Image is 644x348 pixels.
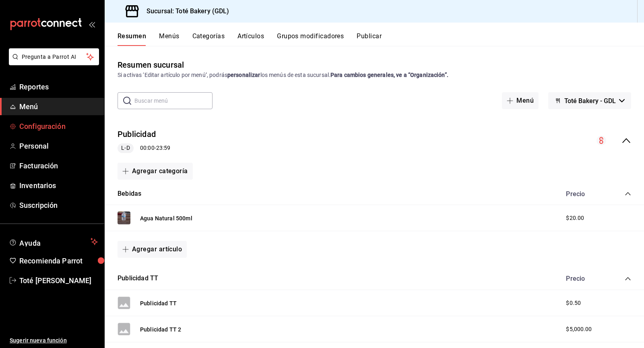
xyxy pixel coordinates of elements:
button: Bebidas [118,189,141,199]
button: Agregar artículo [118,241,187,258]
button: Agregar categoría [118,163,193,180]
span: $20.00 [566,214,584,222]
button: Categorías [192,32,225,46]
span: Toté Bakery - GDL [564,97,616,105]
button: Resumen [118,32,146,46]
span: Menú [19,101,98,112]
button: Menús [159,32,179,46]
button: Artículos [237,32,264,46]
div: navigation tabs [118,32,644,46]
span: Facturación [19,160,98,171]
span: Recomienda Parrot [19,255,98,266]
button: collapse-category-row [625,275,631,282]
div: Precio [558,275,609,282]
span: Suscripción [19,200,98,211]
span: $0.50 [566,299,581,307]
span: L-D [118,144,133,152]
div: Resumen sucursal [118,59,184,71]
input: Buscar menú [134,93,213,109]
button: collapse-category-row [625,191,631,197]
span: Ayuda [19,237,87,246]
button: Grupos modificadores [277,32,344,46]
span: Pregunta a Parrot AI [22,53,87,61]
span: $5,000.00 [566,325,592,333]
a: Pregunta a Parrot AI [6,58,99,67]
div: Precio [558,190,609,198]
span: Inventarios [19,180,98,191]
button: Pregunta a Parrot AI [9,48,99,65]
div: collapse-menu-row [105,122,644,159]
button: Agua Natural 500ml [140,214,192,222]
strong: Para cambios generales, ve a “Organización”. [330,72,448,78]
button: Publicidad TT 2 [140,325,181,333]
button: Toté Bakery - GDL [548,92,631,109]
h3: Sucursal: Toté Bakery (GDL) [140,6,229,16]
button: Publicidad [118,128,156,140]
div: 00:00 - 23:59 [118,143,170,153]
button: Publicar [357,32,382,46]
button: Menú [502,92,539,109]
span: Configuración [19,121,98,132]
span: Reportes [19,81,98,92]
strong: personalizar [227,72,260,78]
img: Preview [118,211,130,224]
span: Personal [19,141,98,151]
span: Sugerir nueva función [10,336,98,345]
span: Toté [PERSON_NAME] [19,275,98,286]
button: Publicidad TT [140,299,177,307]
div: Si activas ‘Editar artículo por menú’, podrás los menús de esta sucursal. [118,71,631,79]
button: open_drawer_menu [89,21,95,27]
button: Publicidad TT [118,274,158,283]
